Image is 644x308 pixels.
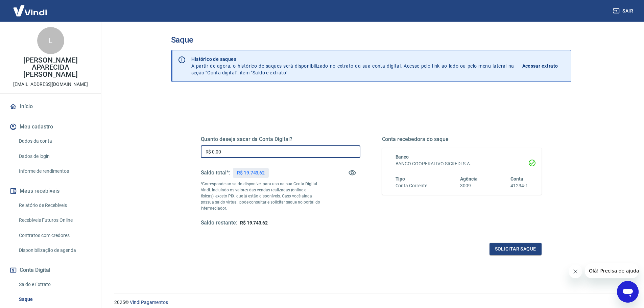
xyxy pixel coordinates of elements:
[237,169,265,176] p: R$ 19.743,62
[171,35,571,45] h3: Saque
[16,229,93,242] a: Contratos com credores
[114,299,628,306] p: 2025 ©
[522,63,558,69] p: Acessar extrato
[396,160,528,167] h6: BANCO COOPERATIVO SICREDI S.A.
[201,219,237,227] h5: Saldo restante:
[37,27,64,54] div: L
[130,300,168,305] a: Vindi Pagamentos
[396,154,409,160] span: Banco
[16,134,93,148] a: Dados da conta
[510,176,523,182] span: Conta
[490,243,542,255] button: Solicitar saque
[8,0,52,21] img: Vindi
[617,281,639,303] iframe: Botão para abrir a janela de mensagens
[522,56,566,76] a: Acessar extrato
[460,176,478,182] span: Agência
[16,164,93,178] a: Informe de rendimentos
[191,56,514,63] p: Histórico de saques
[5,57,96,78] p: [PERSON_NAME] APARECIDA [PERSON_NAME]
[201,181,320,211] p: *Corresponde ao saldo disponível para uso na sua Conta Digital Vindi. Incluindo os valores das ve...
[8,99,93,114] a: Início
[201,169,230,176] h5: Saldo total*:
[8,184,93,198] button: Meus recebíveis
[16,292,93,306] a: Saque
[16,243,93,257] a: Disponibilização de agenda
[201,136,360,143] h5: Quanto deseja sacar da Conta Digital?
[460,182,478,189] h6: 3009
[510,182,528,189] h6: 41234-1
[396,182,427,189] h6: Conta Corrente
[396,176,405,182] span: Tipo
[16,149,93,163] a: Dados de login
[585,263,639,278] iframe: Mensagem da empresa
[382,136,542,143] h5: Conta recebedora do saque
[612,5,636,17] button: Sair
[13,81,88,88] p: [EMAIL_ADDRESS][DOMAIN_NAME]
[16,213,93,227] a: Recebíveis Futuros Online
[16,278,93,291] a: Saldo e Extrato
[569,265,582,278] iframe: Fechar mensagem
[191,56,514,76] p: A partir de agora, o histórico de saques será disponibilizado no extrato da sua conta digital. Ac...
[8,119,93,134] button: Meu cadastro
[240,220,268,226] span: R$ 19.743,62
[16,198,93,212] a: Relatório de Recebíveis
[4,5,57,10] span: Olá! Precisa de ajuda?
[8,263,93,278] button: Conta Digital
